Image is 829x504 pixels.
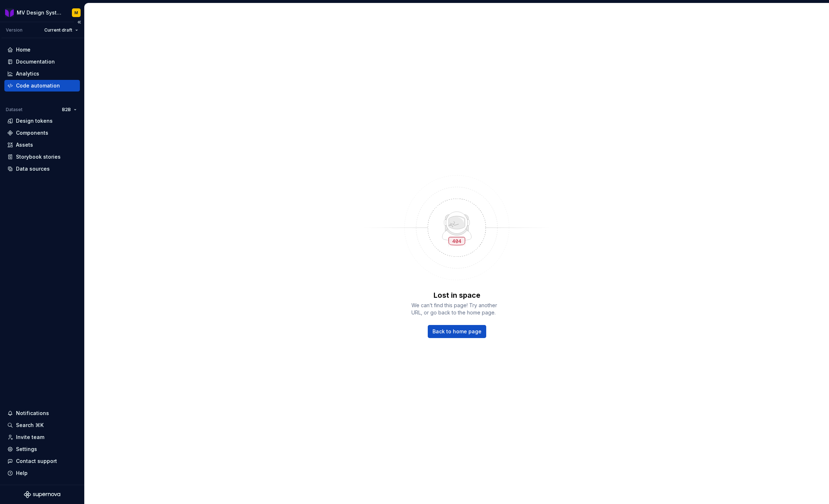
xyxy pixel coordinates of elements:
div: Code automation [16,82,60,89]
svg: Supernova Logo [24,491,60,498]
a: Components [4,127,80,139]
p: Lost in space [434,290,480,300]
div: Design tokens [16,117,53,125]
span: We can’t find this page! Try another URL, or go back to the home page. [411,302,502,316]
a: Storybook stories [4,151,80,163]
div: Settings [16,446,37,453]
button: Collapse sidebar [74,17,84,27]
span: Current draft [44,27,72,33]
div: Analytics [16,70,39,77]
div: MV Design System [17,9,63,16]
button: Search ⌘K [4,419,80,431]
button: Current draft [41,25,81,35]
div: Contact support [16,458,57,465]
button: MV Design SystemM [1,5,83,20]
div: Search ⌘K [16,422,44,429]
img: b3ac2a31-7ea9-4fd1-9cb6-08b90a735998.png [5,8,14,17]
div: Storybook stories [16,153,61,160]
a: Settings [4,443,80,455]
a: Home [4,44,80,56]
div: Documentation [16,58,55,65]
a: Code automation [4,80,80,92]
div: M [74,10,78,16]
div: Home [16,46,31,53]
a: Analytics [4,68,80,80]
div: Dataset [6,107,23,113]
div: Assets [16,141,33,149]
div: Notifications [16,410,49,417]
button: Contact support [4,455,80,467]
a: Assets [4,139,80,151]
span: Back to home page [432,328,481,335]
a: Data sources [4,163,80,175]
span: B2B [62,107,71,113]
button: B2B [59,105,80,115]
button: Notifications [4,407,80,419]
div: Data sources [16,165,50,172]
a: Documentation [4,56,80,68]
div: Version [6,27,23,33]
div: Components [16,129,48,137]
a: Design tokens [4,115,80,127]
button: Help [4,467,80,479]
div: Help [16,470,28,477]
div: Invite team [16,434,44,441]
a: Invite team [4,431,80,443]
a: Back to home page [428,325,486,338]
